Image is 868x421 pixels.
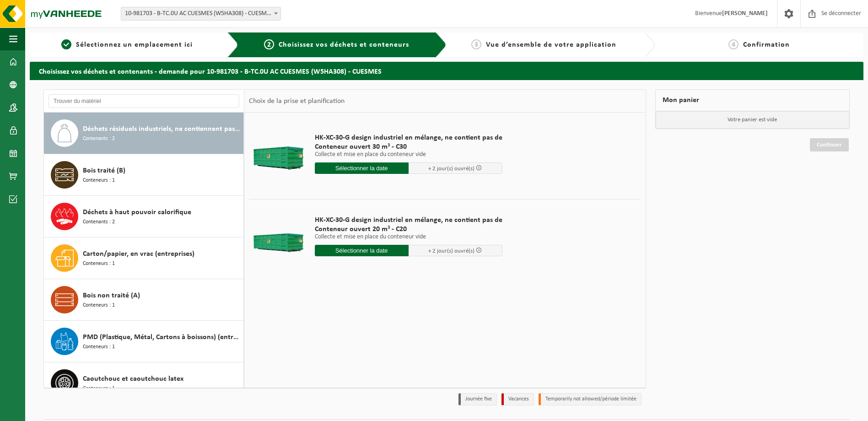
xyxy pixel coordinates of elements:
[722,10,768,17] strong: [PERSON_NAME]
[315,216,502,225] span: HK-XC-30-G design industriel en mélange, ne contient pas de
[539,393,642,405] li: Temporarily not allowed/période limitée
[30,62,863,80] h2: Choisissez vos déchets et contenants - demande pour 10-981703 - B-TC.0U AC CUESMES (W5HA308) - CU...
[49,94,239,108] input: Trouver du matériel
[121,7,280,20] span: 10-981703 - B-TC.0U AC CUESMES (W5HA308) - CUESMES
[76,41,193,49] span: Sélectionnez un emplacement ici
[315,225,502,234] span: Conteneur ouvert 20 m³ - C20
[486,41,616,49] span: Vue d’ensemble de votre application
[44,154,244,196] button: Bois traité (B) Conteneurs : 1
[315,162,409,174] input: Sélectionner la date
[743,41,790,49] span: Confirmation
[315,245,409,256] input: Sélectionner la date
[244,90,349,113] div: Choix de la prise et planification
[44,279,244,321] button: Bois non traité (A) Conteneurs : 1
[83,176,115,185] span: Conteneurs : 1
[83,135,115,143] span: Contenants : 2
[83,290,140,301] span: Bois non traité (A)
[34,39,220,50] a: 1Sélectionnez un emplacement ici
[810,138,849,151] a: Continuer
[44,196,244,237] button: Déchets à haut pouvoir calorifique Contenants : 2
[83,248,194,259] span: Carton/papier, en vrac (entreprises)
[428,166,474,172] span: + 2 jour(s) ouvré(s)
[315,142,502,151] span: Conteneur ouvert 30 m³ - C30
[695,10,768,17] font: Bienvenue
[83,332,241,343] span: PMD (Plastique, Métal, Cartons à boissons) (entreprises)
[428,248,474,254] span: + 2 jour(s) ouvré(s)
[44,237,244,279] button: Carton/papier, en vrac (entreprises) Conteneurs : 1
[83,165,125,176] span: Bois traité (B)
[501,393,534,405] li: Vacances
[61,39,71,49] span: 1
[83,218,115,227] span: Contenants : 2
[315,133,502,142] span: HK-XC-30-G design industriel en mélange, ne contient pas de
[315,234,502,240] p: Collecte et mise en place du conteneur vide
[315,151,502,158] p: Collecte et mise en place du conteneur vide
[655,89,850,111] div: Mon panier
[83,207,191,218] span: Déchets à haut pouvoir calorifique
[44,321,244,362] button: PMD (Plastique, Métal, Cartons à boissons) (entreprises) Conteneurs : 1
[44,362,244,404] button: Caoutchouc et caoutchouc latex Conteneurs : 1
[83,301,115,310] span: Conteneurs : 1
[264,39,274,49] span: 2
[728,39,739,49] span: 4
[656,111,850,129] p: Votre panier est vide
[83,124,241,135] span: Déchets résiduels industriels, ne contiennent pas de fractions recyclables, incinérés après broyage
[83,343,115,351] span: Conteneurs : 1
[83,384,115,393] span: Conteneurs : 1
[279,41,409,49] span: Choisissez vos déchets et conteneurs
[471,39,481,49] span: 3
[83,373,183,384] span: Caoutchouc et caoutchouc latex
[458,393,497,405] li: Journée fixe
[83,259,115,268] span: Conteneurs : 1
[44,113,244,154] button: Déchets résiduels industriels, ne contiennent pas de fractions recyclables, incinérés après broya...
[121,7,281,21] span: 10-981703 - B-TC.0U AC CUESMES (W5HA308) - CUESMES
